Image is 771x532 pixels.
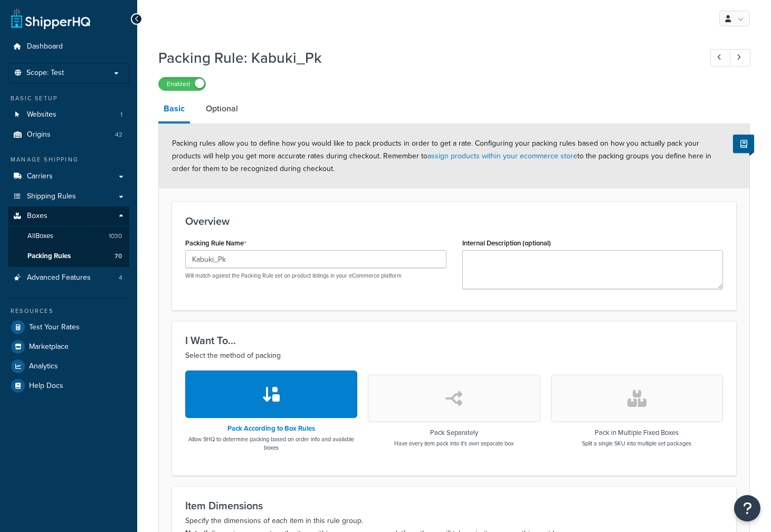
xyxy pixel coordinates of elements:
[29,343,69,351] span: Marketplace
[158,47,691,68] h1: Packing Rule: Kabuki_Pk
[185,215,723,227] h3: Overview
[582,439,691,448] p: Split a single SKU into multiple set packages
[8,307,129,316] div: Resources
[185,349,723,362] p: Select the method of packing
[27,273,91,282] span: Advanced Features
[730,49,750,66] a: Next Record
[394,439,513,448] p: Have every item pack into it's own separate box
[427,150,577,161] a: assign products within your ecommerce store
[582,429,691,436] h3: Pack in Multiple Fixed Boxes
[8,206,129,226] a: Boxes
[8,376,129,395] a: Help Docs
[185,425,357,432] h3: Pack According to Box Rules
[115,252,122,261] span: 70
[27,42,63,51] span: Dashboard
[8,155,129,164] div: Manage Shipping
[8,167,129,186] a: Carriers
[710,49,731,66] a: Previous Record
[27,212,47,221] span: Boxes
[27,110,56,119] span: Websites
[201,96,243,121] a: Optional
[27,232,53,241] span: All Boxes
[8,246,129,266] a: Packing Rules70
[462,239,551,247] label: Internal Description (optional)
[158,96,190,123] a: Basic
[27,172,53,181] span: Carriers
[27,130,51,139] span: Origins
[120,110,122,119] span: 1
[734,495,760,521] button: Open Resource Center
[115,130,122,139] span: 42
[8,337,129,356] a: Marketplace
[8,206,129,267] li: Boxes
[109,232,122,241] span: 1030
[185,500,723,511] h3: Item Dimensions
[29,323,80,332] span: Test Your Rates
[8,94,129,103] div: Basic Setup
[8,268,129,288] li: Advanced Features
[8,268,129,288] a: Advanced Features4
[26,69,64,78] span: Scope: Test
[185,435,357,452] p: Allow SHQ to determine packing based on order info and available boxes
[185,272,446,280] p: Will match against the Packing Rule set on product listings in your eCommerce platform
[8,357,129,376] a: Analytics
[185,335,723,346] h3: I Want To...
[8,246,129,266] li: Packing Rules
[119,273,122,282] span: 4
[8,125,129,145] li: Origins
[27,252,71,261] span: Packing Rules
[29,362,58,371] span: Analytics
[185,239,246,248] label: Packing Rule Name
[8,105,129,125] li: Websites
[172,138,711,174] span: Packing rules allow you to define how you would like to pack products in order to get a rate. Con...
[29,382,63,391] span: Help Docs
[8,226,129,246] a: AllBoxes1030
[8,105,129,125] a: Websites1
[27,192,76,201] span: Shipping Rules
[8,37,129,56] a: Dashboard
[8,187,129,206] a: Shipping Rules
[159,78,205,90] label: Enabled
[394,429,513,436] h3: Pack Separately
[8,125,129,145] a: Origins42
[733,135,754,153] button: Show Help Docs
[8,318,129,337] a: Test Your Rates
